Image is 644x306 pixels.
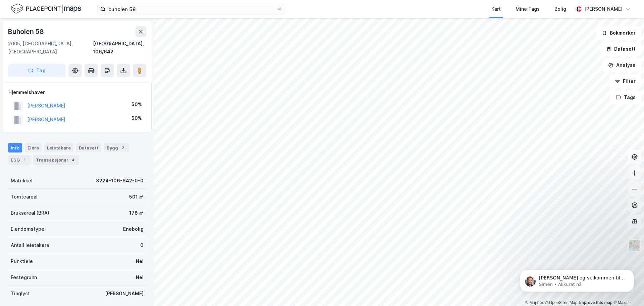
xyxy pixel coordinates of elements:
button: Filter [609,75,641,88]
div: Tinglyst [11,290,30,298]
button: Tags [610,91,641,104]
a: Improve this map [579,300,612,305]
div: 178 ㎡ [129,209,144,217]
div: Nei [136,273,144,281]
div: Mine Tags [516,5,540,13]
div: ESG [8,155,31,165]
div: Transaksjoner [33,155,79,165]
button: Tag [8,64,66,77]
div: 501 ㎡ [129,193,144,201]
div: Datasett [76,143,101,152]
p: Message from Simen, sent Akkurat nå [29,26,116,32]
div: [PERSON_NAME] [584,5,623,13]
div: Bolig [554,5,566,13]
div: Info [8,143,22,152]
button: Analyse [602,58,641,72]
div: [PERSON_NAME] [105,290,144,298]
div: Leietakere [44,143,73,152]
div: 50% [131,114,142,122]
button: Bokmerker [596,26,641,40]
div: Bruksareal (BRA) [11,209,49,217]
div: Hjemmelshaver [8,88,146,96]
img: logo.f888ab2527a4732fd821a326f86c7f29.svg [11,3,81,15]
span: [PERSON_NAME] og velkommen til Newsec Maps, [PERSON_NAME] det er du lurer på så er det bare å ta ... [29,19,115,52]
div: Tomteareal [11,193,38,201]
div: 2005, [GEOGRAPHIC_DATA], [GEOGRAPHIC_DATA] [8,40,93,56]
div: 50% [131,100,142,108]
div: Festegrunn [11,273,37,281]
div: [GEOGRAPHIC_DATA], 106/642 [93,40,146,56]
div: 4 [70,157,76,163]
div: Matrikkel [11,177,33,185]
div: 3224-106-642-0-0 [96,177,144,185]
div: 0 [140,241,144,249]
a: Mapbox [525,300,544,305]
div: Eiere [25,143,42,152]
iframe: Intercom notifications melding [510,256,644,303]
div: Antall leietakere [11,241,49,249]
div: Eiendomstype [11,225,44,233]
input: Søk på adresse, matrikkel, gårdeiere, leietakere eller personer [106,4,277,14]
button: Datasett [600,42,641,56]
img: Z [628,239,641,252]
a: OpenStreetMap [545,300,578,305]
div: Buholen 58 [8,26,45,37]
div: Nei [136,257,144,265]
div: Kart [491,5,501,13]
div: 1 [21,157,28,163]
div: 2 [119,144,126,151]
div: Bygg [104,143,129,152]
div: Enebolig [123,225,144,233]
div: Punktleie [11,257,33,265]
